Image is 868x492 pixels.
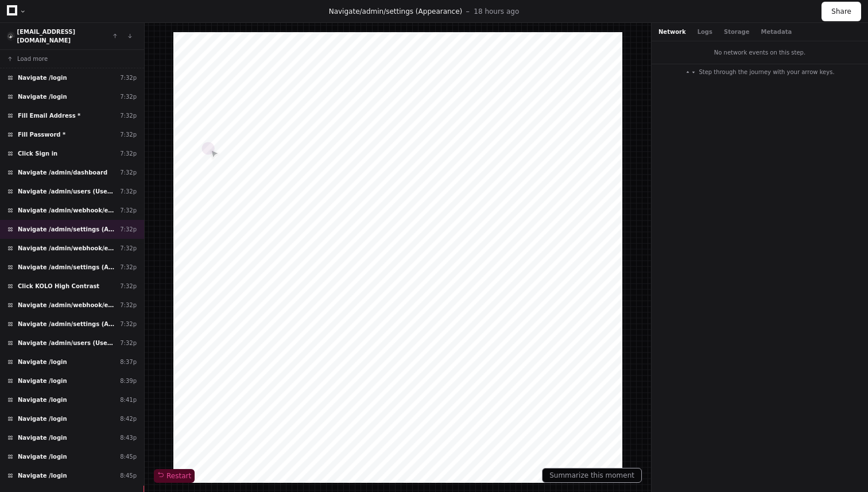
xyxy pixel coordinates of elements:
[474,7,519,16] p: 18 hours ago
[18,396,67,404] span: Navigate /login
[120,73,137,82] div: 7:32p
[18,187,115,196] span: Navigate /admin/users (Users)
[18,282,99,290] span: Click KOLO High Contrast
[329,7,360,16] span: Navigate
[18,339,115,347] span: Navigate /admin/users (Users)
[7,33,14,40] img: 15.svg
[120,282,137,290] div: 7:32p
[821,2,861,21] button: Share
[724,28,749,36] button: Storage
[154,469,195,483] button: Restart
[18,130,65,139] span: Fill Password *
[120,130,137,139] div: 7:32p
[697,28,712,36] button: Logs
[120,320,137,328] div: 7:32p
[761,28,792,36] button: Metadata
[18,471,67,480] span: Navigate /login
[120,471,137,480] div: 8:45p
[18,301,115,309] span: Navigate /admin/webhook/events (Webhook Events)
[18,168,107,177] span: Navigate /admin/dashboard
[120,433,137,442] div: 8:43p
[360,7,463,16] span: /admin/settings (Appearance)
[17,55,48,63] span: Load more
[120,414,137,423] div: 8:42p
[18,320,115,328] span: Navigate /admin/settings (Appearance)
[18,433,67,442] span: Navigate /login
[120,244,137,253] div: 7:32p
[120,111,137,120] div: 7:32p
[18,73,67,82] span: Navigate /login
[18,225,115,234] span: Navigate /admin/settings (Appearance)
[120,339,137,347] div: 7:32p
[18,206,115,215] span: Navigate /admin/webhook/events (Webhook Events)
[120,168,137,177] div: 7:32p
[120,149,137,158] div: 7:32p
[18,149,57,158] span: Click Sign in
[120,377,137,385] div: 8:39p
[120,187,137,196] div: 7:32p
[18,452,67,461] span: Navigate /login
[652,41,868,64] div: No network events on this step.
[542,468,642,483] button: Summarize this moment
[120,263,137,272] div: 7:32p
[18,111,80,120] span: Fill Email Address *
[120,225,137,234] div: 7:32p
[18,244,115,253] span: Navigate /admin/webhook/events (Webhook Events)
[120,396,137,404] div: 8:41p
[18,414,67,423] span: Navigate /login
[17,29,76,44] a: [EMAIL_ADDRESS][DOMAIN_NAME]
[157,471,191,481] span: Restart
[120,301,137,309] div: 7:32p
[658,28,686,36] button: Network
[18,358,67,366] span: Navigate /login
[120,358,137,366] div: 8:37p
[18,377,67,385] span: Navigate /login
[120,452,137,461] div: 8:45p
[18,263,115,272] span: Navigate /admin/settings (Appearance)
[120,92,137,101] div: 7:32p
[18,92,67,101] span: Navigate /login
[120,206,137,215] div: 7:32p
[699,68,834,76] span: Step through the journey with your arrow keys.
